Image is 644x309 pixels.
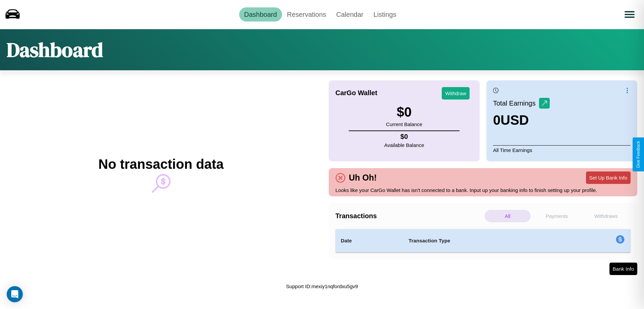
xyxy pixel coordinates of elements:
[341,237,398,245] h4: Date
[98,157,223,172] h2: No transaction data
[7,286,23,302] div: Open Intercom Messenger
[335,212,483,220] h4: Transactions
[239,7,282,22] a: Dashboard
[345,173,380,183] h4: Uh Oh!
[335,186,631,195] p: Looks like your CarGo Wallet has isn't connected to a bank. Input up your banking info to finish ...
[384,141,424,150] p: Available Balance
[609,263,637,275] button: Bank Info
[485,210,531,222] p: All
[335,89,377,97] h4: CarGo Wallet
[368,7,401,22] a: Listings
[286,282,358,291] p: Support ID: mexiy1nqfordxu5gv9
[384,133,424,141] h4: $ 0
[7,36,103,64] h1: Dashboard
[493,97,539,109] p: Total Earnings
[442,87,470,100] button: Withdraw
[583,210,629,222] p: Withdraws
[586,171,631,184] button: Set Up Bank Info
[493,145,631,155] p: All Time Earnings
[534,210,580,222] p: Payments
[620,5,639,24] button: Open menu
[331,7,368,22] a: Calendar
[409,237,561,245] h4: Transaction Type
[636,141,641,168] div: Give Feedback
[282,7,331,22] a: Reservations
[386,105,422,120] h3: $ 0
[386,120,422,129] p: Current Balance
[493,113,550,128] h3: 0 USD
[335,229,631,253] table: simple table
